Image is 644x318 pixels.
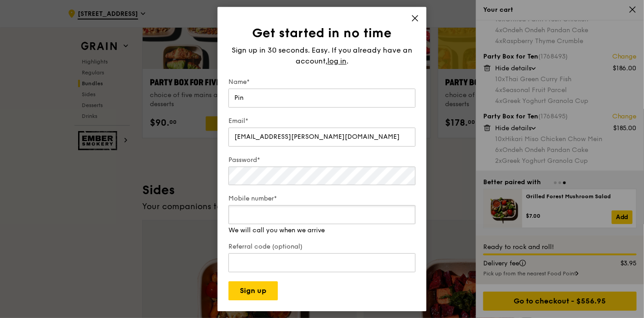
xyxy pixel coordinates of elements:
[228,281,278,300] button: Sign up
[327,56,347,67] span: log in
[228,242,416,251] label: Referral code (optional)
[347,57,348,65] span: .
[228,78,416,87] label: Name*
[228,25,416,41] h1: Get started in no time
[228,117,416,126] label: Email*
[228,194,416,203] label: Mobile number*
[228,156,416,165] label: Password*
[228,226,416,235] div: We will call you when we arrive
[232,46,412,65] span: Sign up in 30 seconds. Easy. If you already have an account,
